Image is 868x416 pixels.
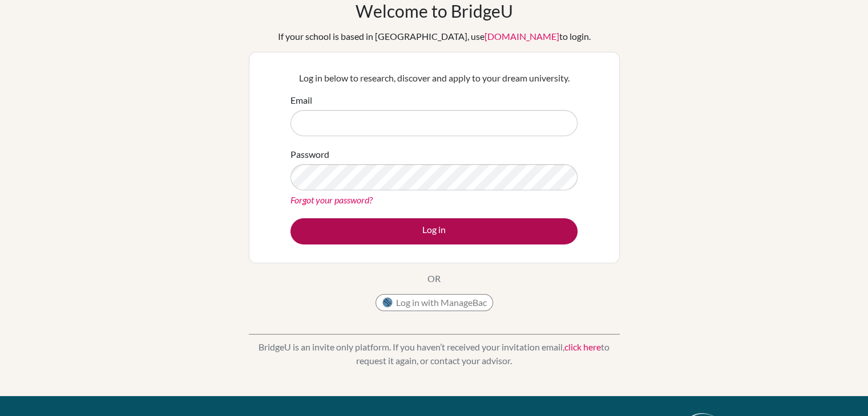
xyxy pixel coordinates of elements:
a: click here [564,341,601,352]
p: OR [427,272,441,286]
p: BridgeU is an invite only platform. If you haven’t received your invitation email, to request it ... [249,340,620,368]
h1: Welcome to BridgeU [356,1,513,21]
label: Password [290,148,329,161]
label: Email [290,93,312,107]
div: If your school is based in [GEOGRAPHIC_DATA], use to login. [278,30,591,43]
button: Log in [290,218,578,244]
p: Log in below to research, discover and apply to your dream university. [290,71,578,85]
a: [DOMAIN_NAME] [485,31,559,42]
button: Log in with ManageBac [376,294,493,311]
a: Forgot your password? [290,194,373,205]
